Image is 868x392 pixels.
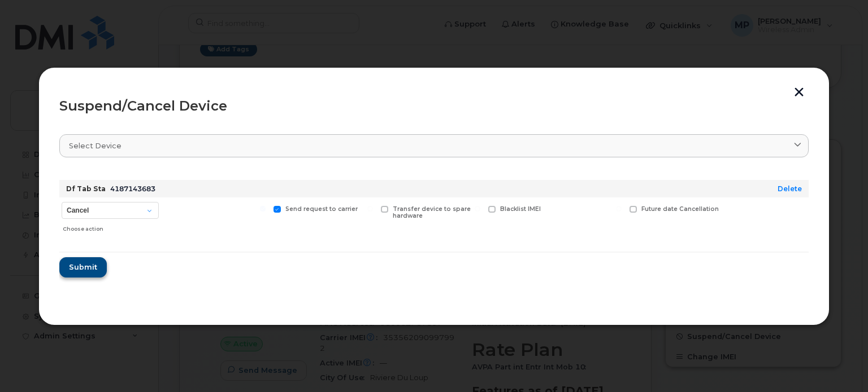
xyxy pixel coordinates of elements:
[285,205,358,213] span: Send request to carrier
[63,220,159,234] div: Choose action
[641,205,719,213] span: Future date Cancellation
[500,205,541,213] span: Blacklist IMEI
[616,206,622,212] input: Future date Cancellation
[393,205,471,220] span: Transfer device to spare hardware
[367,206,373,212] input: Transfer device to spare hardware
[475,206,480,212] input: Blacklist IMEI
[778,184,802,193] a: Delete
[59,99,809,113] div: Suspend/Cancel Device
[260,206,266,212] input: Send request to carrier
